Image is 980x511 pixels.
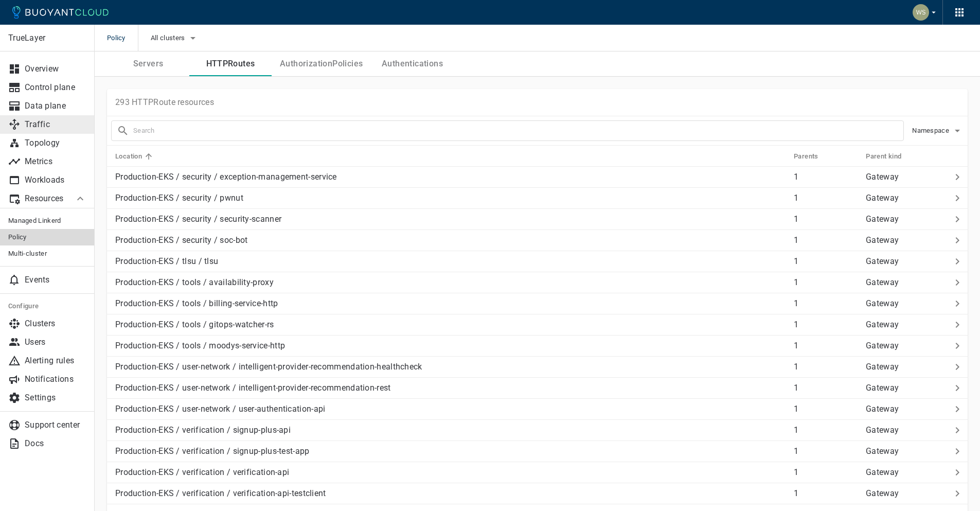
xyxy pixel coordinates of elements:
p: Production-EKS / user-network / intelligent-provider-recommendation-rest [115,383,786,393]
h5: Parents [794,152,818,161]
button: Authentications [371,51,453,76]
span: Namespace [912,127,951,135]
span: Managed Linkerd [8,217,86,225]
p: Production-EKS / security / exception-management-service [115,172,786,182]
p: Production-EKS / verification / signup-plus-test-app [115,446,786,456]
button: HTTPRoutes [189,51,272,76]
button: All clusters [151,30,200,46]
span: Location [115,152,155,161]
p: 1 [794,277,858,288]
p: Production-EKS / security / security-scanner [115,214,786,224]
p: Gateway [866,425,947,435]
p: 1 [794,320,858,330]
p: Gateway [866,341,947,351]
p: 1 [794,446,858,456]
p: Traffic [25,119,86,130]
h5: Parent kind [866,152,901,161]
p: Workloads [25,175,86,185]
p: Production-EKS / verification / verification-api-testclient [115,488,786,499]
p: Gateway [866,277,947,288]
span: All clusters [151,34,187,42]
span: Parent kind [866,152,915,161]
p: Overview [25,64,86,74]
p: Clusters [25,319,86,329]
p: 1 [794,298,858,309]
p: Events [25,275,86,285]
p: 1 [794,193,858,203]
p: 1 [794,362,858,372]
p: Docs [25,438,86,449]
span: Policy [8,233,86,241]
span: Multi-cluster [8,250,86,258]
p: Production-EKS / tlsu / tlsu [115,256,786,267]
p: Production-EKS / security / soc-bot [115,235,786,245]
input: Search [133,124,903,138]
p: Gateway [866,298,947,309]
span: Policy [107,25,138,51]
p: 1 [794,383,858,393]
p: Production-EKS / verification / signup-plus-api [115,425,786,435]
p: 293 HTTPRoute resources [115,97,214,108]
p: 1 [794,467,858,478]
p: Gateway [866,256,947,267]
p: Production-EKS / tools / gitops-watcher-rs [115,320,786,330]
button: Servers [107,51,189,76]
p: Topology [25,138,86,148]
p: Production-EKS / tools / moodys-service-http [115,341,786,351]
p: Data plane [25,101,86,111]
h5: Configure [8,302,86,310]
p: Gateway [866,235,947,245]
p: Gateway [866,193,947,203]
p: Resources [25,193,66,204]
span: Parents [794,152,832,161]
p: Production-EKS / security / pwnut [115,193,786,203]
p: Production-EKS / verification / verification-api [115,467,786,478]
p: Users [25,337,86,347]
p: TrueLayer [8,33,86,43]
p: 1 [794,488,858,499]
p: Support center [25,420,86,430]
p: 1 [794,235,858,245]
p: Gateway [866,172,947,182]
p: Production-EKS / user-network / user-authentication-api [115,404,786,414]
p: Gateway [866,362,947,372]
p: Gateway [866,467,947,478]
p: Gateway [866,404,947,414]
p: Production-EKS / tools / availability-proxy [115,277,786,288]
button: Namespace [912,123,964,138]
p: Gateway [866,214,947,224]
p: Production-EKS / tools / billing-service-http [115,298,786,309]
p: Control plane [25,82,86,93]
p: 1 [794,425,858,435]
p: 1 [794,172,858,182]
p: Gateway [866,446,947,456]
p: Production-EKS / user-network / intelligent-provider-recommendation-healthcheck [115,362,786,372]
p: 1 [794,404,858,414]
h5: Location [115,152,142,161]
p: Gateway [866,320,947,330]
p: Metrics [25,156,86,167]
p: 1 [794,214,858,224]
p: Settings [25,393,86,403]
p: 1 [794,256,858,267]
img: Weichung Shaw [913,4,929,21]
button: AuthorizationPolicies [272,51,371,76]
p: Alerting rules [25,356,86,366]
p: Gateway [866,383,947,393]
p: 1 [794,341,858,351]
p: Notifications [25,374,86,384]
p: Gateway [866,488,947,499]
